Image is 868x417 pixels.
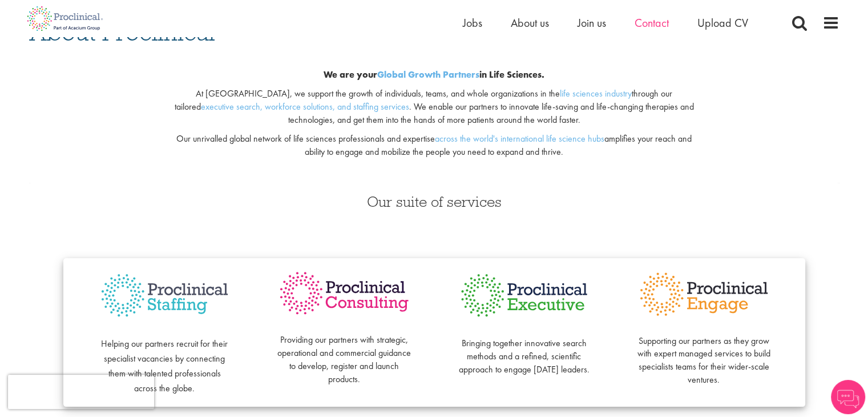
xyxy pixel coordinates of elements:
[167,133,701,159] p: Our unrivalled global network of life sciences professionals and expertise amplifies your reach a...
[457,270,591,321] img: Proclinical Executive
[831,380,865,414] img: Chatbot
[200,101,409,113] a: executive search, workforce solutions, and staffing services
[578,15,606,30] a: Join us
[167,87,701,127] p: At [GEOGRAPHIC_DATA], we support the growth of individuals, teams, and whole organizations in the...
[324,69,544,81] b: We are your in Life Sciences.
[435,133,604,145] a: across the world's international life science hubs
[697,15,748,30] a: Upload CV
[635,15,669,30] a: Contact
[560,87,632,99] a: life sciences industry
[637,270,771,319] img: Proclinical Engage
[377,69,479,81] a: Global Growth Partners
[29,194,839,209] h3: Our suite of services
[511,15,549,30] a: About us
[101,338,228,394] span: Helping our partners recruit for their specialist vacancies by connecting them with talented prof...
[277,321,411,386] p: Providing our partners with strategic, operational and commercial guidance to develop, register a...
[277,270,411,317] img: Proclinical Consulting
[457,324,591,376] p: Bringing together innovative search methods and a refined, scientific approach to engage [DATE] l...
[98,270,232,322] img: Proclinical Staffing
[637,322,771,387] p: Supporting our partners as they grow with expert managed services to build specialists teams for ...
[8,375,154,409] iframe: reCAPTCHA
[463,15,482,30] a: Jobs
